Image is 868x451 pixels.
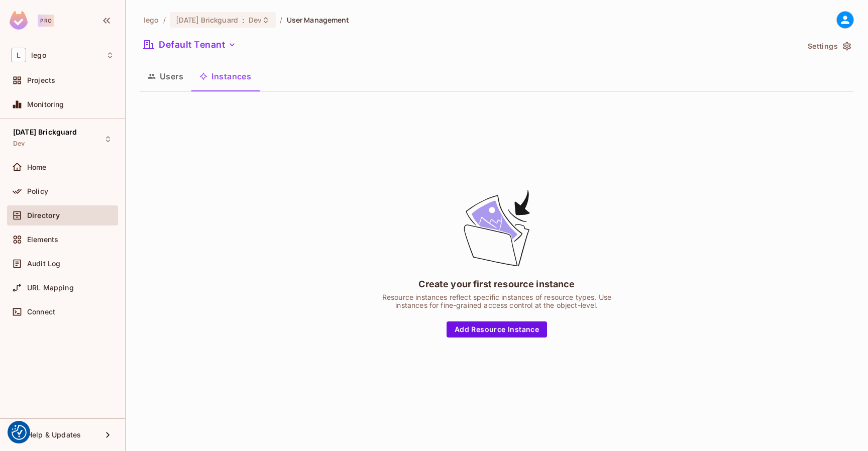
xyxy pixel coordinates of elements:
[804,38,854,54] button: Settings
[10,11,28,30] img: SReyMgAAAABJRU5ErkJggg==
[287,15,350,25] span: User Management
[27,76,55,84] span: Projects
[13,128,77,136] span: [DATE] Brickguard
[27,284,74,292] span: URL Mapping
[27,163,47,171] span: Home
[31,51,46,59] span: Workspace: lego
[242,16,245,24] span: :
[249,15,262,25] span: Dev
[27,260,60,268] span: Audit Log
[12,425,27,440] img: Revisit consent button
[38,15,54,27] div: Pro
[280,15,282,25] li: /
[140,37,240,53] button: Default Tenant
[27,308,55,316] span: Connect
[140,64,191,89] button: Users
[418,278,575,290] div: Create your first resource instance
[11,48,26,62] span: L
[27,431,81,439] span: Help & Updates
[163,15,166,25] li: /
[27,236,58,244] span: Elements
[371,293,622,309] div: Resource instances reflect specific instances of resource types. Use instances for fine-grained a...
[27,187,48,195] span: Policy
[144,15,159,25] span: the active workspace
[27,100,64,108] span: Monitoring
[176,15,238,25] span: [DATE] Brickguard
[191,64,259,89] button: Instances
[12,425,27,440] button: Consent Preferences
[13,140,25,148] span: Dev
[447,321,547,337] button: Add Resource Instance
[27,211,60,219] span: Directory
